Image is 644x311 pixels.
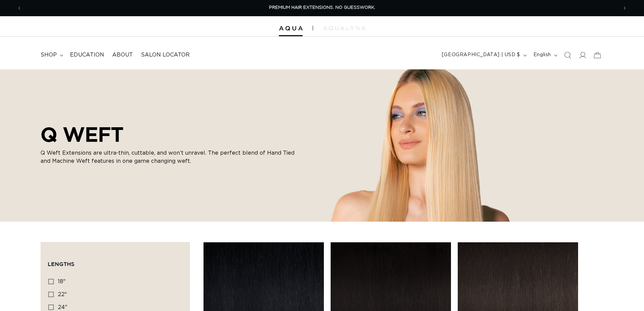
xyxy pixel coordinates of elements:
[108,47,137,63] a: About
[269,5,375,10] span: PREMIUM HAIR EXTENSIONS. NO GUESSWORK.
[323,26,365,30] img: aqualyna.com
[58,292,67,297] span: 22"
[41,123,297,146] h2: Q WEFT
[533,51,551,59] span: English
[70,51,104,59] span: Education
[48,249,183,273] summary: Lengths (0 selected)
[617,2,632,15] button: Next announcement
[529,49,560,62] button: English
[37,47,66,63] summary: shop
[137,47,194,63] a: Salon Locator
[112,51,133,59] span: About
[442,51,520,59] span: [GEOGRAPHIC_DATA] | USD $
[58,279,66,284] span: 18"
[438,49,529,62] button: [GEOGRAPHIC_DATA] | USD $
[58,305,67,310] span: 24"
[12,2,27,15] button: Previous announcement
[48,261,74,267] span: Lengths
[279,26,303,31] img: Aqua Hair Extensions
[41,51,57,59] span: shop
[41,149,297,165] p: Q Weft Extensions are ultra-thin, cuttable, and won’t unravel. The perfect blend of Hand Tied and...
[141,51,190,59] span: Salon Locator
[560,48,575,63] summary: Search
[66,47,108,63] a: Education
